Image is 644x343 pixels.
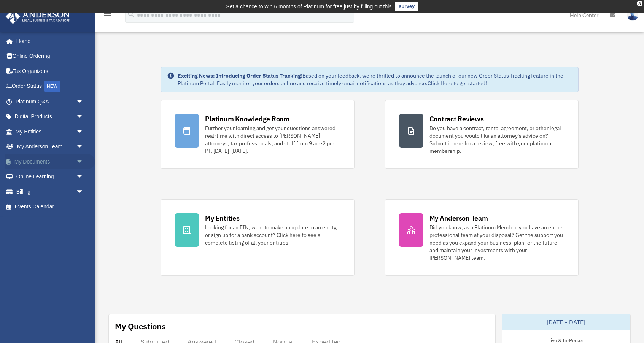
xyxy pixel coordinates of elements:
a: Click Here to get started! [428,80,487,87]
span: arrow_drop_down [76,94,91,110]
a: Online Ordering [5,49,95,64]
div: NEW [44,81,60,92]
a: Platinum Knowledge Room Further your learning and get your questions answered real-time with dire... [161,100,354,169]
span: arrow_drop_down [76,109,91,125]
a: Billingarrow_drop_down [5,184,95,199]
span: arrow_drop_down [76,124,91,140]
img: User Pic [627,10,638,21]
div: Looking for an EIN, want to make an update to an entity, or sign up for a bank account? Click her... [205,224,340,246]
div: Based on your feedback, we're thrilled to announce the launch of our new Order Status Tracking fe... [178,72,572,87]
a: Contract Reviews Do you have a contract, rental agreement, or other legal document you would like... [385,100,579,169]
div: [DATE]-[DATE] [502,314,630,330]
img: Anderson Advisors Platinum Portal [3,9,72,24]
strong: Exciting News: Introducing Order Status Tracking! [178,72,302,79]
a: Online Learningarrow_drop_down [5,169,95,184]
div: Further your learning and get your questions answered real-time with direct access to [PERSON_NAM... [205,124,340,155]
a: menu [103,13,112,20]
a: Digital Productsarrow_drop_down [5,109,95,124]
div: close [637,1,642,6]
i: search [127,10,135,19]
div: Did you know, as a Platinum Member, you have an entire professional team at your disposal? Get th... [429,224,564,262]
a: Home [5,33,91,49]
span: arrow_drop_down [76,184,91,200]
div: My Anderson Team [429,213,488,223]
a: My Entitiesarrow_drop_down [5,124,95,139]
a: Order StatusNEW [5,79,95,94]
a: My Anderson Teamarrow_drop_down [5,139,95,154]
div: Contract Reviews [429,114,484,124]
div: My Entities [205,213,239,223]
a: Platinum Q&Aarrow_drop_down [5,94,95,109]
a: Tax Organizers [5,64,95,79]
div: Get a chance to win 6 months of Platinum for free just by filling out this [226,2,392,11]
a: My Documentsarrow_drop_down [5,154,95,169]
a: My Anderson Team Did you know, as a Platinum Member, you have an entire professional team at your... [385,199,579,276]
a: survey [395,2,418,11]
span: arrow_drop_down [76,154,91,170]
a: My Entities Looking for an EIN, want to make an update to an entity, or sign up for a bank accoun... [161,199,354,276]
div: Platinum Knowledge Room [205,114,289,124]
i: menu [103,11,112,20]
div: My Questions [115,321,166,332]
a: Events Calendar [5,199,95,214]
span: arrow_drop_down [76,139,91,155]
span: arrow_drop_down [76,169,91,185]
div: Do you have a contract, rental agreement, or other legal document you would like an attorney's ad... [429,124,564,155]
